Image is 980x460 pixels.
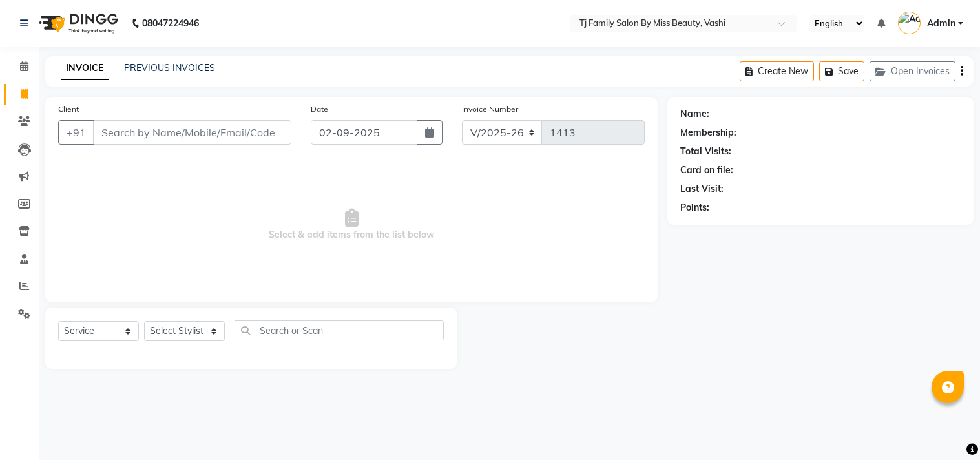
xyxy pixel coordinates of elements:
button: Open Invoices [870,61,955,81]
div: Points: [680,201,709,214]
label: Date [311,103,328,115]
span: Select & add items from the list below [58,160,645,289]
iframe: chat widget [926,408,967,447]
div: Total Visits: [680,145,731,158]
input: Search or Scan [235,320,444,340]
img: logo [33,5,121,41]
label: Invoice Number [462,103,518,115]
label: Client [58,103,79,115]
button: Save [819,61,864,81]
a: INVOICE [61,57,109,80]
div: Last Visit: [680,182,724,196]
a: PREVIOUS INVOICES [124,62,215,74]
span: Admin [927,17,955,30]
b: 08047224946 [142,5,199,41]
div: Name: [680,107,709,121]
button: Create New [740,61,814,81]
div: Card on file: [680,163,733,177]
button: +91 [58,120,94,145]
div: Membership: [680,126,736,140]
input: Search by Name/Mobile/Email/Code [93,120,291,145]
img: Admin [898,12,921,34]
